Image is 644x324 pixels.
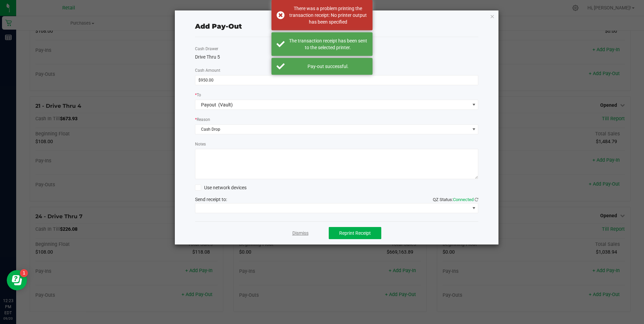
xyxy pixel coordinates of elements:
[339,230,371,236] span: Reprint Receipt
[195,21,242,31] div: Add Pay-Out
[195,125,470,134] span: Cash Drop
[288,5,367,25] div: There was a problem printing the transaction receipt: No printer output has been specified
[195,46,218,52] label: Cash Drawer
[195,117,210,123] label: Reason
[195,68,220,73] span: Cash Amount
[329,227,381,239] button: Reprint Receipt
[453,197,474,202] span: Connected
[292,230,309,237] a: Dismiss
[195,92,201,98] label: To
[7,270,27,290] iframe: Resource center
[288,63,367,70] div: Pay-out successful.
[288,37,367,51] div: The transaction receipt has been sent to the selected printer.
[201,102,216,107] span: Payout
[433,197,478,202] span: QZ Status:
[195,197,227,202] span: Send receipt to:
[195,54,479,61] div: Drive Thru 5
[195,141,206,147] label: Notes
[218,102,233,107] span: (Vault)
[195,184,247,191] label: Use network devices
[20,269,28,277] iframe: Resource center unread badge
